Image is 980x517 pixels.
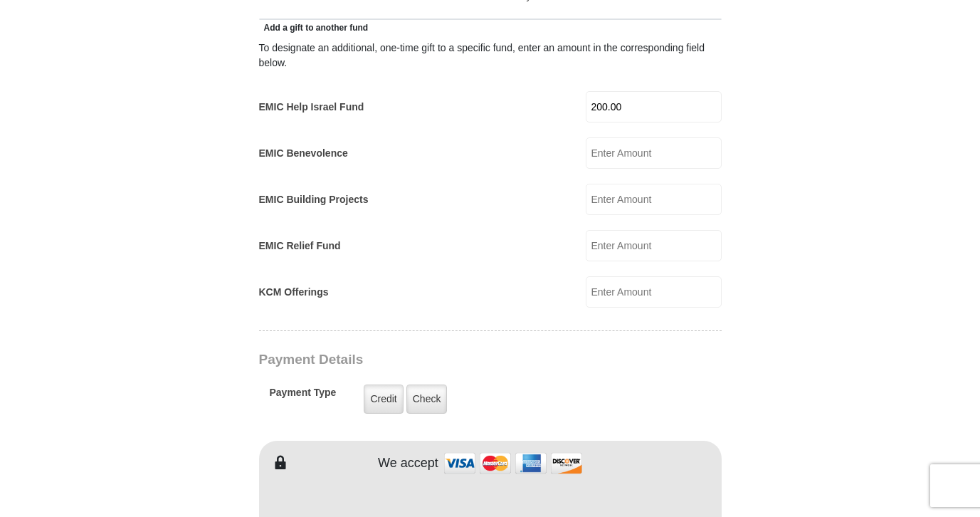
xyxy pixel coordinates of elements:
[259,100,364,115] label: EMIC Help Israel Fund
[270,387,337,406] h5: Payment Type
[259,146,348,161] label: EMIC Benevolence
[259,23,369,33] span: Add a gift to another fund
[259,192,369,207] label: EMIC Building Projects
[586,276,722,308] input: Enter Amount
[259,285,329,300] label: KCM Offerings
[378,456,438,471] h4: We accept
[586,137,722,169] input: Enter Amount
[586,184,722,215] input: Enter Amount
[259,352,622,368] h3: Payment Details
[586,230,722,261] input: Enter Amount
[586,91,722,122] input: Enter Amount
[259,41,722,70] div: To designate an additional, one-time gift to a specific fund, enter an amount in the correspondin...
[406,385,448,414] label: Check
[442,448,584,479] img: credit cards accepted
[259,239,341,254] label: EMIC Relief Fund
[364,385,403,414] label: Credit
